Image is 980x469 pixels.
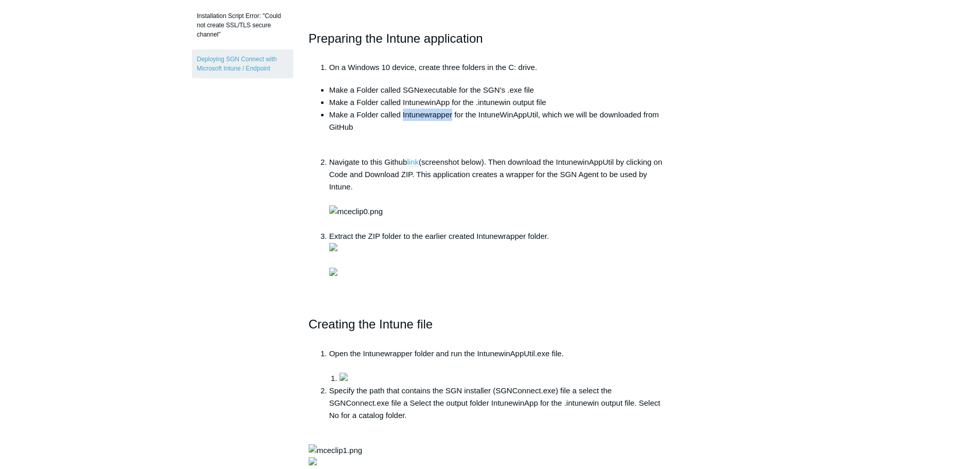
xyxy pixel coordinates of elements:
[329,243,337,251] img: 19107733848979
[329,348,672,385] li: Open the Intunewrapper folder and run the IntunewinAppUtil.exe file.
[329,96,672,109] li: Make a Folder called IntunewinApp for the .intunewin output file
[340,373,348,381] img: 19107815753875
[329,109,672,146] li: Make a Folder called Intunewrapper for the IntuneWinAppUtil, which we will be downloaded from GitHub
[407,158,419,167] a: link
[329,61,672,74] li: On a Windows 10 device, create three folders in the C: drive.
[329,205,383,218] img: mceclip0.png
[329,385,672,422] li: Specify the path that contains the SGN installer (SGNConnect.exe) file a select the SGNConnect.ex...
[329,268,337,276] img: 19107754673427
[309,457,317,465] img: 19107640408979
[329,84,672,96] li: Make a Folder called SGNexecutable for the SGN’s .exe file
[309,444,362,457] img: mceclip1.png
[309,31,483,45] span: Preparing the Intune application
[329,230,672,280] li: Extract the ZIP folder to the earlier created Intunewrapper folder.
[192,6,293,44] a: Installation Script Error: "Could not create SSL/TLS secure channel"
[309,317,433,331] span: Creating the Intune file
[329,156,672,230] li: Navigate to this Github (screenshot below). Then download the IntunewinAppUtil by clicking on Cod...
[192,49,293,78] a: Deploying SGN Connect with Microsoft Intune / Endpoint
